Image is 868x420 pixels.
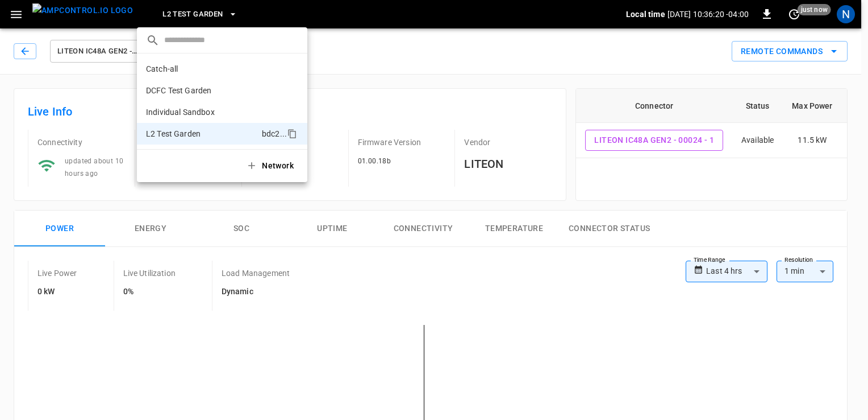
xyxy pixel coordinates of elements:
p: Catch-all [146,63,257,75]
button: Network [239,154,303,178]
p: DCFC Test Garden [146,85,258,96]
p: Individual Sandbox [146,106,257,118]
p: L2 Test Garden [146,128,257,139]
div: copy [286,127,299,141]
